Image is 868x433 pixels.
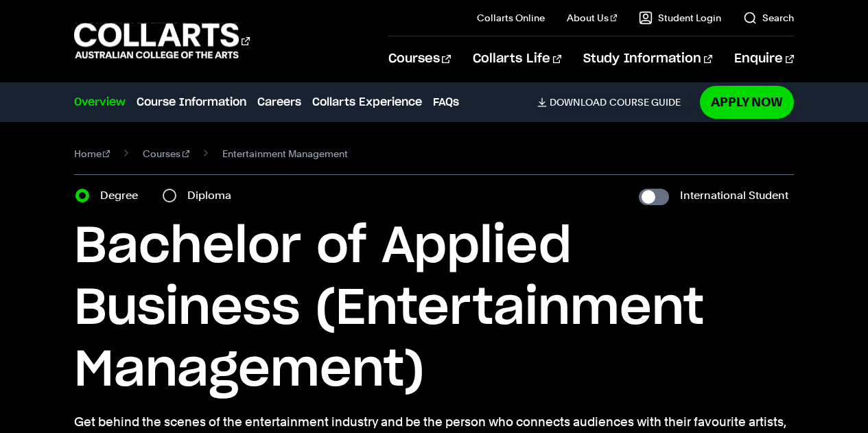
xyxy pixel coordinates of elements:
label: International Student [680,186,788,205]
a: Enquire [734,36,794,82]
a: Course Information [137,94,246,110]
label: Degree [100,186,146,205]
a: Apply Now [700,86,794,118]
a: Courses [388,36,451,82]
a: Home [74,144,110,163]
span: Entertainment Management [222,144,348,163]
a: Study Information [583,36,712,82]
div: Go to homepage [74,21,250,60]
label: Diploma [187,186,239,205]
a: Collarts Online [477,11,545,25]
h1: Bachelor of Applied Business (Entertainment Management) [74,216,795,401]
a: Collarts Experience [312,94,422,110]
a: Careers [257,94,301,110]
a: DownloadCourse Guide [537,96,692,108]
a: Search [743,11,794,25]
a: Courses [143,144,189,163]
span: Download [550,96,607,108]
a: Collarts Life [473,36,561,82]
a: FAQs [433,94,459,110]
a: About Us [567,11,618,25]
a: Overview [74,94,126,110]
a: Student Login [639,11,721,25]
